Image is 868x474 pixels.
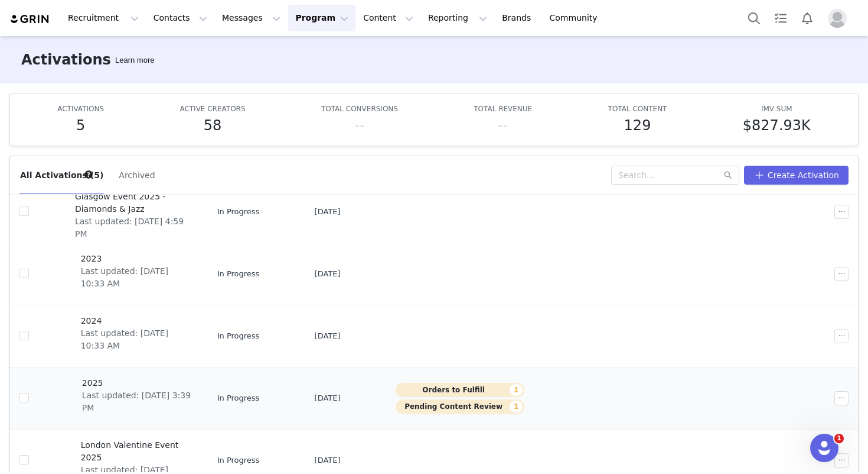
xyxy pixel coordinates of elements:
[744,166,849,185] button: Create Activation
[217,268,260,280] span: In Progress
[81,315,191,327] span: 2024
[761,105,792,113] span: IMV SUM
[498,115,508,136] h5: --
[474,105,532,113] span: TOTAL REVENUE
[624,115,651,136] h5: 129
[828,9,847,28] img: placeholder-profile.jpg
[724,171,732,179] i: icon: search
[38,375,198,422] a: 2025Last updated: [DATE] 3:39 PM
[81,253,191,265] span: 2023
[794,5,820,31] button: Notifications
[38,312,198,360] a: 2024Last updated: [DATE] 10:33 AM
[356,5,420,31] button: Content
[180,105,245,113] span: ACTIVE CREATORS
[217,330,260,342] span: In Progress
[396,399,524,414] button: Pending Content Review1
[217,206,260,218] span: In Progress
[821,9,859,28] button: Profile
[217,392,260,404] span: In Progress
[81,439,191,464] span: London Valentine Event 2025
[611,166,739,185] input: Search...
[608,105,667,113] span: TOTAL CONTENT
[81,327,191,352] span: Last updated: [DATE] 10:33 AM
[495,5,541,31] a: Brands
[315,268,341,280] span: [DATE]
[61,5,146,31] button: Recruitment
[743,115,811,136] h5: $827.93K
[113,54,156,66] div: Tooltip anchor
[76,115,85,136] h5: 5
[75,191,191,215] span: Glasgow Event 2025 - Diamonds & Jazz
[421,5,494,31] button: Reporting
[75,215,191,240] span: Last updated: [DATE] 4:59 PM
[741,5,767,31] button: Search
[834,434,844,443] span: 1
[396,383,524,397] button: Orders to Fulfill1
[315,206,341,218] span: [DATE]
[315,454,341,466] span: [DATE]
[118,166,155,185] button: Archived
[146,5,214,31] button: Contacts
[57,105,104,113] span: ACTIVATIONS
[38,250,198,298] a: 2023Last updated: [DATE] 10:33 AM
[83,169,94,180] div: Tooltip anchor
[354,115,364,136] h5: --
[81,265,191,290] span: Last updated: [DATE] 10:33 AM
[315,330,341,342] span: [DATE]
[217,454,260,466] span: In Progress
[9,14,51,25] img: grin logo
[82,389,191,414] span: Last updated: [DATE] 3:39 PM
[768,5,794,31] a: Tasks
[21,49,111,70] h3: Activations
[38,188,198,236] a: Glasgow Event 2025 - Diamonds & JazzLast updated: [DATE] 4:59 PM
[204,115,222,136] h5: 58
[215,5,288,31] button: Messages
[315,392,341,404] span: [DATE]
[288,5,355,31] button: Program
[321,105,398,113] span: TOTAL CONVERSIONS
[543,5,610,31] a: Community
[82,377,191,389] span: 2025
[19,166,104,185] button: All Activations (5)
[810,434,838,462] iframe: Intercom live chat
